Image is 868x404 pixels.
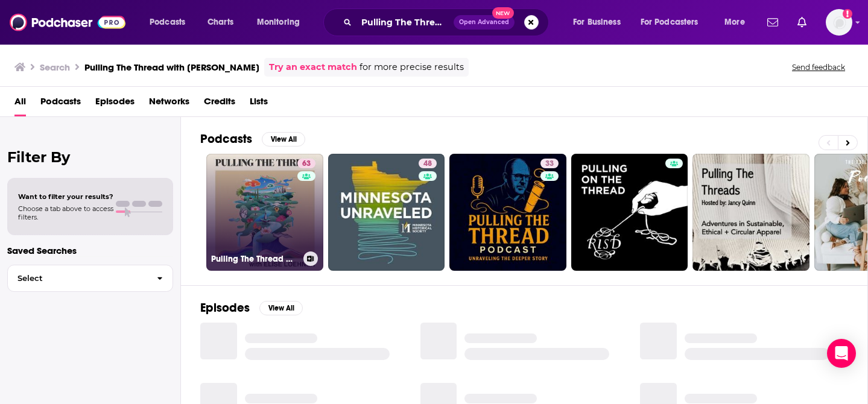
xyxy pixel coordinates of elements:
[843,9,852,19] svg: Add a profile image
[40,62,70,73] h3: Search
[788,62,849,72] button: Send feedback
[793,12,811,33] a: Show notifications dropdown
[540,159,559,168] a: 33
[269,60,357,74] a: Try an exact match
[565,13,636,32] button: open menu
[7,148,173,166] h2: Filter By
[206,154,323,271] a: 63Pulling The Thread with [PERSON_NAME]
[545,158,554,170] span: 33
[200,131,252,147] h2: Podcasts
[18,204,113,221] span: Choose a tab above to access filters.
[249,13,315,32] button: open menu
[297,159,315,168] a: 63
[200,13,241,32] a: Charts
[335,8,560,36] div: Search podcasts, credits, & more...
[328,154,445,271] a: 48
[259,301,303,315] button: View All
[492,7,514,19] span: New
[200,300,250,315] h2: Episodes
[573,14,621,31] span: For Business
[84,62,259,73] h3: Pulling The Thread with [PERSON_NAME]
[419,159,437,168] a: 48
[40,92,81,116] a: Podcasts
[827,339,856,368] div: Open Intercom Messenger
[449,154,566,271] a: 33
[18,192,113,201] span: Want to filter your results?
[141,13,201,32] button: open menu
[826,9,852,36] span: Logged in as sophiak
[356,13,454,32] input: Search podcasts, credits, & more...
[95,92,135,116] a: Episodes
[250,92,268,116] a: Lists
[302,158,311,170] span: 63
[826,9,852,36] img: User Profile
[204,92,235,116] a: Credits
[459,19,509,25] span: Open Advanced
[149,92,189,116] a: Networks
[200,300,303,315] a: EpisodesView All
[724,14,745,31] span: More
[14,92,26,116] a: All
[423,158,432,170] span: 48
[641,14,699,31] span: For Podcasters
[7,265,173,292] button: Select
[826,9,852,36] button: Show profile menu
[262,132,305,147] button: View All
[8,274,147,282] span: Select
[150,14,185,31] span: Podcasts
[257,14,300,31] span: Monitoring
[211,254,299,264] h3: Pulling The Thread with [PERSON_NAME]
[360,60,464,74] span: for more precise results
[10,11,125,34] img: Podchaser - Follow, Share and Rate Podcasts
[454,15,515,30] button: Open AdvancedNew
[200,131,305,147] a: PodcastsView All
[762,12,783,33] a: Show notifications dropdown
[633,13,716,32] button: open menu
[207,14,233,31] span: Charts
[7,245,173,256] p: Saved Searches
[716,13,760,32] button: open menu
